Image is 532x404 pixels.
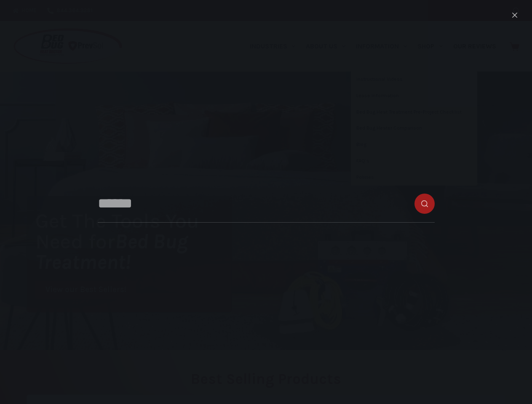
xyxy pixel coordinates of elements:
[412,21,448,72] a: Shop
[513,8,519,14] button: Search
[351,21,412,72] a: Information
[45,286,126,294] span: View our Best Sellers!
[300,21,350,72] a: About Us
[35,210,232,272] h1: Get The Tools You Need for
[27,372,505,386] h2: Best Selling Products
[351,88,477,104] a: Lease Information
[351,170,477,186] a: Policies
[35,229,188,274] i: Bed Bug Treatment!
[351,72,477,88] a: Instructional Videos
[244,21,300,72] a: Industries
[351,120,477,136] a: Bed Bug Heater Comparison
[448,21,501,72] a: Our Reviews
[351,153,477,169] a: FAQ’s
[351,137,477,153] a: Blog
[244,21,501,72] nav: Primary
[351,104,477,120] a: Bed Bug Heat Treatment Pre-Project Checklist
[7,3,32,29] button: Open LiveChat chat widget
[35,281,136,299] a: View our Best Sellers!
[13,28,123,65] img: Prevsol/Bed Bug Heat Doctor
